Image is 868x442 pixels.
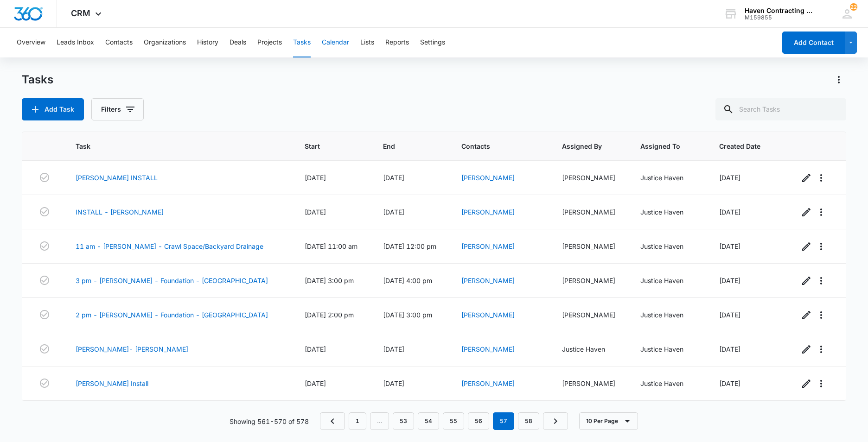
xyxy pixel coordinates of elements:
span: [DATE] 4:00 pm [383,277,432,284]
span: Task [76,141,269,151]
button: 10 Per Page [579,412,638,430]
span: [DATE] 12:00 pm [383,242,436,250]
button: Settings [420,28,445,57]
button: Filters [91,98,144,120]
div: Justice Haven [640,379,697,388]
span: Assigned To [640,141,683,151]
a: [PERSON_NAME] [461,311,515,319]
span: [DATE] [383,174,404,182]
button: History [197,28,218,57]
a: [PERSON_NAME] [461,208,515,216]
a: Page 1 [349,412,366,430]
span: [DATE] [719,345,740,353]
a: Page 54 [418,412,439,430]
div: [PERSON_NAME] [562,207,619,217]
button: Add Contact [782,32,845,54]
span: 22 [850,3,857,11]
a: INSTALL - [PERSON_NAME] [76,207,164,217]
div: Justice Haven [640,310,697,320]
span: [DATE] [719,208,740,216]
div: [PERSON_NAME] [562,173,619,183]
h1: Tasks [22,73,53,87]
button: Lists [360,28,374,57]
div: [PERSON_NAME] [562,276,619,285]
span: [DATE] [383,208,404,216]
button: Organizations [144,28,186,57]
button: Add Task [22,98,84,120]
button: Contacts [105,28,133,57]
a: Page 53 [393,412,414,430]
span: [DATE] 2:00 pm [305,311,354,319]
nav: Pagination [320,412,568,430]
div: notifications count [850,3,857,11]
span: Created Date [719,141,764,151]
a: 2 pm - [PERSON_NAME] - Foundation - [GEOGRAPHIC_DATA] [76,310,268,320]
a: Page 58 [518,412,539,430]
span: Start [305,141,347,151]
div: Justice Haven [640,344,697,354]
div: [PERSON_NAME] [562,241,619,251]
div: [PERSON_NAME] [562,379,619,388]
a: [PERSON_NAME] INSTALL [76,173,158,183]
a: 11 am - [PERSON_NAME] - Crawl Space/Backyard Drainage [76,241,263,251]
button: Deals [230,28,246,57]
span: [DATE] [719,174,740,182]
div: Justice Haven [640,173,697,183]
a: [PERSON_NAME] [461,242,515,250]
span: Assigned By [562,141,605,151]
div: [PERSON_NAME] [562,310,619,320]
span: End [383,141,426,151]
a: [PERSON_NAME] [461,345,515,353]
a: 3 pm - [PERSON_NAME] - Foundation - [GEOGRAPHIC_DATA] [76,276,268,285]
span: [DATE] [719,311,740,319]
a: Page 55 [443,412,464,430]
a: [PERSON_NAME]- [PERSON_NAME] [76,344,188,354]
div: account id [745,14,812,21]
p: Showing 561-570 of 578 [230,417,309,426]
span: [DATE] 11:00 am [305,242,357,250]
span: [DATE] [719,242,740,250]
div: Justice Haven [640,241,697,251]
span: Contacts [461,141,526,151]
span: [DATE] [383,379,404,387]
button: Calendar [322,28,349,57]
span: [DATE] [719,379,740,387]
a: [PERSON_NAME] Install [76,379,148,388]
button: Leads Inbox [57,28,94,57]
button: Actions [831,72,846,87]
a: Page 56 [468,412,489,430]
input: Search Tasks [715,98,846,120]
button: Overview [17,28,45,57]
a: [PERSON_NAME] [461,174,515,182]
div: account name [745,7,812,14]
span: [DATE] [305,174,326,182]
span: [DATE] [383,345,404,353]
button: Reports [385,28,409,57]
div: Justice Haven [640,276,697,285]
a: [PERSON_NAME] [461,379,515,387]
span: [DATE] [305,345,326,353]
button: Tasks [293,28,311,57]
span: [DATE] 3:00 pm [305,277,354,284]
span: [DATE] [305,208,326,216]
div: Justice Haven [562,344,619,354]
a: [PERSON_NAME] [461,277,515,284]
a: Previous Page [320,412,345,430]
span: CRM [71,8,90,18]
a: Next Page [543,412,568,430]
span: [DATE] [719,277,740,284]
span: [DATE] [305,379,326,387]
em: 57 [493,412,514,430]
div: Justice Haven [640,207,697,217]
span: [DATE] 3:00 pm [383,311,432,319]
button: Projects [257,28,282,57]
